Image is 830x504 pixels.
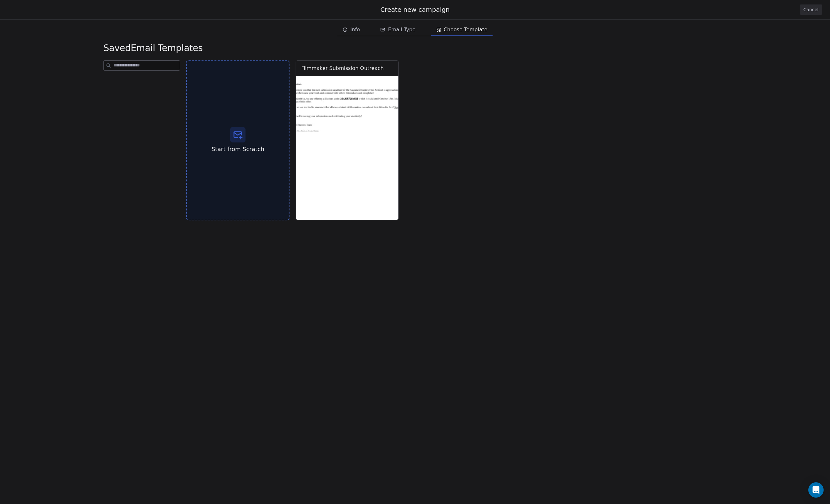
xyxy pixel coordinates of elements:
[444,26,487,34] span: Choose Template
[103,42,203,54] span: Email Templates
[211,145,264,153] span: Start from Scratch
[301,65,384,72] div: Filmmaker Submission Outreach
[103,43,131,53] span: saved
[388,26,415,34] span: Email Type
[337,23,493,36] div: email creation steps
[808,482,824,498] div: Open Intercom Messenger
[350,26,360,34] span: Info
[800,4,822,15] button: Cancel
[8,5,822,14] div: Create new campaign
